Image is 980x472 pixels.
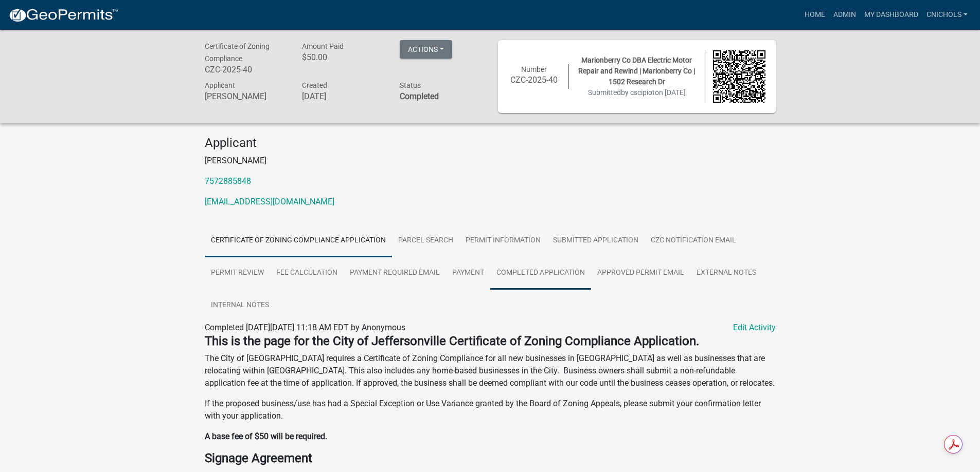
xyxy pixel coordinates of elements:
[205,176,251,186] a: 7572885848
[302,52,384,62] h6: $50.00
[205,65,287,74] h6: CZC-2025-40
[302,81,327,89] span: Created
[205,398,776,422] p: If the proposed business/use has had a Special Exception or Use Variance granted by the Board of ...
[521,65,547,73] span: Number
[591,257,690,290] a: Approved Permit Email
[690,257,762,290] a: External Notes
[922,5,972,25] a: cnichols
[205,81,235,89] span: Applicant
[400,81,421,89] span: Status
[205,136,776,150] h4: Applicant
[645,224,742,257] a: CZC Notification Email
[392,224,459,257] a: Parcel search
[205,431,327,441] strong: A base fee of $50 will be required.
[205,42,270,63] span: Certificate of Zoning Compliance
[860,5,922,25] a: My Dashboard
[446,257,490,290] a: Payment
[400,40,452,59] button: Actions
[205,323,405,332] span: Completed [DATE][DATE] 11:18 AM EDT by Anonymous
[205,197,334,206] a: [EMAIL_ADDRESS][DOMAIN_NAME]
[205,155,776,167] p: [PERSON_NAME]
[205,352,776,389] p: The City of [GEOGRAPHIC_DATA] requires a Certificate of Zoning Compliance for all new businesses ...
[270,257,344,290] a: Fee Calculation
[490,257,591,290] a: Completed Application
[621,88,655,97] span: by cscipiot
[400,91,439,101] strong: Completed
[800,5,829,25] a: Home
[459,224,547,257] a: Permit Information
[588,88,686,97] span: Submitted on [DATE]
[508,75,561,85] h6: CZC-2025-40
[547,224,645,257] a: Submitted Application
[205,224,392,257] a: Certificate of Zoning Compliance Application
[302,91,384,101] h6: [DATE]
[205,334,699,348] strong: This is the page for the City of Jeffersonville Certificate of Zoning Compliance Application.
[578,56,695,86] span: Marionberry Co DBA Electric Motor Repair and Rewind | Marionberry Co | 1502 Research Dr
[205,91,287,101] h6: [PERSON_NAME]
[205,257,270,290] a: Permit Review
[829,5,860,25] a: Admin
[205,451,312,465] strong: Signage Agreement
[733,322,776,334] a: Edit Activity
[344,257,446,290] a: Payment Required Email
[205,289,275,322] a: Internal Notes
[713,50,765,103] img: QR code
[302,42,344,50] span: Amount Paid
